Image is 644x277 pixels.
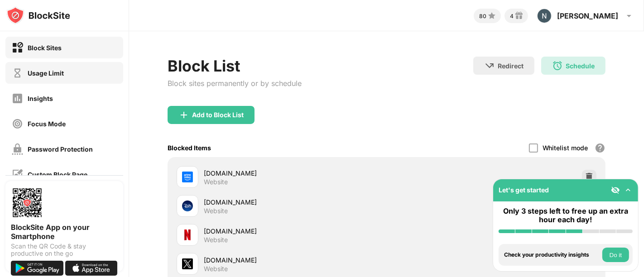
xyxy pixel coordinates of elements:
[204,265,228,273] div: Website
[168,144,211,152] div: Blocked Items
[557,11,618,20] div: [PERSON_NAME]
[11,223,118,241] div: BlockSite App on your Smartphone
[499,207,633,224] div: Only 3 steps left to free up an extra hour each day!
[12,67,23,79] img: time-usage-off.svg
[28,145,93,153] div: Password Protection
[12,169,23,180] img: customize-block-page-off.svg
[11,186,43,219] img: options-page-qr-code.png
[12,42,23,53] img: block-on.svg
[192,111,244,119] div: Add to Block List
[204,226,386,236] div: [DOMAIN_NAME]
[204,197,386,207] div: [DOMAIN_NAME]
[182,258,193,269] img: favicons
[168,57,302,75] div: Block List
[182,229,193,240] img: favicons
[566,62,595,70] div: Schedule
[537,9,552,23] img: AOh14Gh3S6evf2VfBGzfJEecazxKlG87MJIt95zZtzHaAw=s96-c
[624,186,633,195] img: omni-setup-toggle.svg
[28,120,66,128] div: Focus Mode
[28,95,53,102] div: Insights
[479,13,486,19] div: 80
[182,172,193,182] img: favicons
[611,186,620,195] img: eye-not-visible.svg
[12,93,23,104] img: insights-off.svg
[204,168,386,178] div: [DOMAIN_NAME]
[204,178,228,186] div: Website
[182,201,193,211] img: favicons
[12,143,23,155] img: password-protection-off.svg
[11,243,118,257] div: Scan the QR Code & stay productive on the go
[28,171,87,178] div: Custom Block Page
[514,10,524,21] img: reward-small.svg
[28,44,62,52] div: Block Sites
[204,255,386,265] div: [DOMAIN_NAME]
[498,62,524,70] div: Redirect
[11,261,63,276] img: get-it-on-google-play.svg
[543,144,588,152] div: Whitelist mode
[602,248,629,262] button: Do it
[504,252,600,258] div: Check your productivity insights
[510,13,514,19] div: 4
[204,207,228,215] div: Website
[6,6,70,24] img: logo-blocksite.svg
[65,261,118,276] img: download-on-the-app-store.svg
[12,118,23,129] img: focus-off.svg
[204,236,228,244] div: Website
[499,186,549,194] div: Let's get started
[168,79,302,88] div: Block sites permanently or by schedule
[486,10,497,21] img: points-small.svg
[28,69,64,77] div: Usage Limit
